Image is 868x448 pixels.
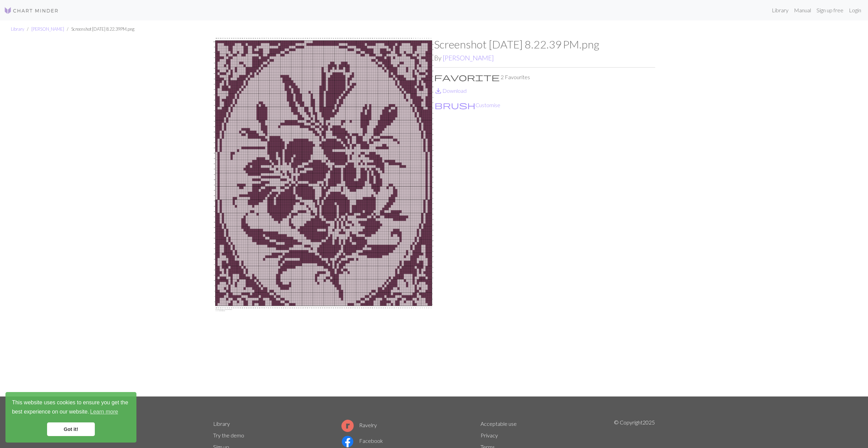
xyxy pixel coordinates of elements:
i: Favourite [434,73,500,81]
span: favorite [434,72,500,82]
i: Customise [435,101,475,109]
div: cookieconsent [5,392,136,443]
img: Screenshot 2025-08-12 at 8.22.39 PM.png [213,38,434,396]
a: learn more about cookies [89,407,119,417]
a: Library [11,26,24,32]
button: CustomiseCustomise [434,101,501,110]
a: Ravelry [341,422,377,428]
a: DownloadDownload [434,87,467,94]
h1: Screenshot [DATE] 8.22.39 PM.png [434,38,655,51]
img: Facebook logo [341,435,354,448]
a: Facebook [341,437,383,444]
a: Manual [791,3,814,17]
a: [PERSON_NAME] [31,26,64,32]
i: Download [434,87,442,95]
a: Privacy [481,432,498,438]
p: 2 Favourites [434,73,655,81]
a: Login [846,3,864,17]
span: This website uses cookies to ensure you get the best experience on our website. [12,399,130,417]
a: Try the demo [213,432,244,438]
img: Logo [4,6,59,15]
a: dismiss cookie message [47,422,95,436]
a: Library [213,420,230,427]
a: Sign up free [814,3,846,17]
span: brush [435,100,475,110]
a: Library [769,3,791,17]
li: Screenshot [DATE] 8.22.39 PM.png [64,26,134,32]
h2: By [434,54,655,62]
a: Acceptable use [481,420,517,427]
a: [PERSON_NAME] [443,54,494,62]
img: Ravelry logo [341,420,354,432]
span: save_alt [434,86,442,96]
